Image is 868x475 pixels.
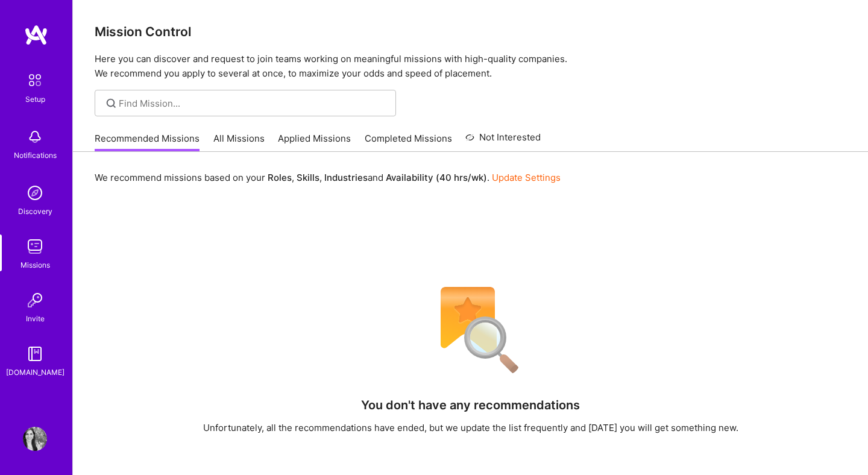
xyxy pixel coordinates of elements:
a: All Missions [213,132,265,152]
div: Unfortunately, all the recommendations have ended, but we update the list frequently and [DATE] y... [203,421,738,434]
a: Applied Missions [278,132,351,152]
a: Completed Missions [365,132,452,152]
p: Here you can discover and request to join teams working on meaningful missions with high-quality ... [95,52,846,81]
i: icon SearchGrey [104,96,118,110]
h3: Mission Control [95,24,846,39]
img: logo [24,24,48,46]
a: Recommended Missions [95,132,200,152]
img: User Avatar [23,427,47,451]
a: User Avatar [20,427,50,451]
b: Availability (40 hrs/wk) [386,172,487,183]
p: We recommend missions based on your , , and . [95,171,561,184]
img: teamwork [23,234,47,259]
img: setup [22,68,48,93]
img: No Results [420,279,522,382]
div: Discovery [18,205,52,218]
div: Notifications [14,149,57,162]
div: [DOMAIN_NAME] [6,366,64,379]
h4: You don't have any recommendations [361,398,580,412]
img: guide book [23,342,47,366]
b: Industries [324,172,368,183]
img: discovery [23,181,47,205]
input: Find Mission... [119,97,387,110]
div: Missions [20,259,50,271]
div: Setup [25,93,45,105]
img: bell [23,125,47,149]
b: Roles [268,172,292,183]
a: Not Interested [465,130,541,152]
div: Invite [26,312,45,325]
img: Invite [23,288,47,312]
b: Skills [297,172,319,183]
a: Update Settings [492,172,561,183]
